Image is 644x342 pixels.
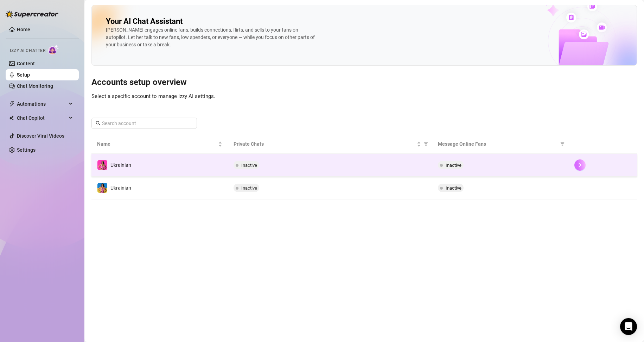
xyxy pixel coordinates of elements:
[424,142,428,146] span: filter
[97,160,107,170] img: Ukrainian
[110,162,131,168] span: Ukrainian
[446,163,461,168] span: Inactive
[97,183,107,193] img: Ukrainian
[17,72,30,78] a: Setup
[574,159,586,171] button: right
[91,134,228,154] th: Name
[559,139,566,149] span: filter
[234,140,416,148] span: Private Chats
[96,121,101,126] span: search
[17,147,36,153] a: Settings
[560,142,565,146] span: filter
[17,133,64,139] a: Discover Viral Videos
[102,119,187,127] input: Search account
[48,45,59,55] img: AI Chatter
[9,116,14,120] img: Chat Copilot
[17,61,35,66] a: Content
[241,185,257,191] span: Inactive
[438,140,557,148] span: Message Online Fans
[241,163,257,168] span: Inactive
[446,185,461,191] span: Inactive
[6,11,58,18] img: logo-BBDzfeDw.svg
[17,27,30,32] a: Home
[578,163,582,167] span: right
[9,101,15,107] span: thunderbolt
[106,26,317,48] div: [PERSON_NAME] engages online fans, builds connections, flirts, and sells to your fans on autopilo...
[10,47,45,54] span: Izzy AI Chatter
[97,140,217,148] span: Name
[17,98,67,110] span: Automations
[91,93,215,99] span: Select a specific account to manage Izzy AI settings.
[17,83,53,89] a: Chat Monitoring
[91,77,637,88] h3: Accounts setup overview
[106,17,183,26] h2: Your AI Chat Assistant
[17,112,67,124] span: Chat Copilot
[620,318,637,335] div: Open Intercom Messenger
[228,134,433,154] th: Private Chats
[422,139,429,149] span: filter
[110,185,131,191] span: Ukrainian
